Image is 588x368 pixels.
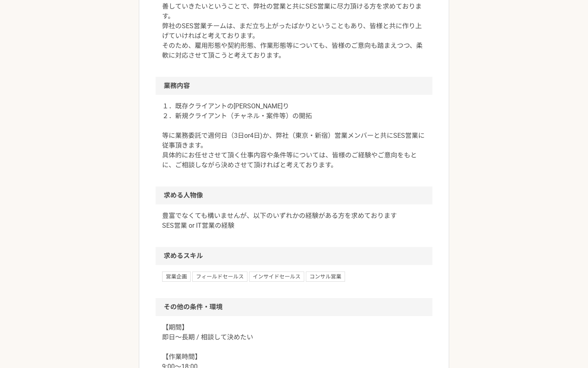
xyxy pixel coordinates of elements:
h2: 求める人物像 [156,186,432,204]
span: インサイドセールス [249,272,304,281]
span: 営業企画 [162,272,191,281]
span: フィールドセールス [192,272,247,281]
h2: 業務内容 [156,77,432,95]
h2: その他の条件・環境 [156,298,432,316]
p: 豊富でなくても構いませんが、以下のいずれかの経験がある方を求めております SES営業 or IT営業の経験 [162,211,426,231]
p: １．既存クライアントの[PERSON_NAME]り ２．新規クライアント（チャネル・案件等）の開拓 等に業務委託で週何日（3日or4日)か、弊社（東京・新宿）営業メンバーと共にSES営業に従事頂... [162,101,426,170]
h2: 求めるスキル [156,247,432,265]
span: コンサル営業 [306,272,345,281]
